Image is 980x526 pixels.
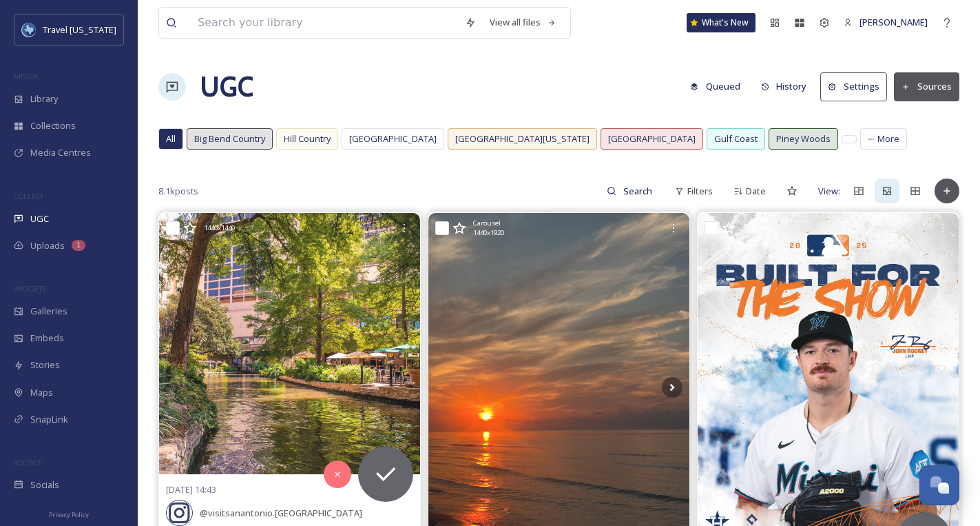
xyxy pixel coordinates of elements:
a: View all files [483,9,563,36]
a: What's New [687,13,755,32]
a: Queued [683,73,754,100]
span: Library [30,92,58,105]
img: images%20%281%29.jpeg [22,23,36,37]
a: History [754,73,821,100]
span: More [877,132,899,145]
span: Carousel [473,219,501,228]
button: History [754,73,814,100]
span: Big Bend Country [194,132,265,145]
a: [PERSON_NAME] [837,9,935,36]
span: [DATE] 14:43 [166,483,216,496]
span: [PERSON_NAME] [859,16,928,28]
span: Galleries [30,305,67,318]
span: UGC [30,212,49,225]
span: Gulf Coast [714,132,758,145]
a: Privacy Policy [49,505,89,522]
span: View: [818,185,840,198]
img: Der River Walk in San Antonio ist mehr als nur ein Weg – er ist ein Gefühl. 🌞🌿 Im Schatten der Bä... [159,213,420,474]
input: Search [616,177,661,205]
span: @ visitsanantonio.[GEOGRAPHIC_DATA] [200,507,362,519]
a: UGC [200,66,253,108]
span: Hill Country [284,132,331,145]
span: COLLECT [14,191,43,201]
span: Privacy Policy [49,510,89,519]
span: All [166,132,176,145]
span: Filters [687,185,713,198]
button: Open Chat [919,465,959,505]
span: Maps [30,386,53,399]
span: 1440 x 1920 [473,228,504,238]
input: Search your library [191,8,458,38]
span: [GEOGRAPHIC_DATA][US_STATE] [455,132,590,145]
span: Collections [30,119,76,132]
button: Queued [683,73,747,100]
button: Sources [894,72,959,101]
span: SOCIALS [14,457,41,467]
div: 1 [72,240,85,251]
span: WIDGETS [14,283,45,294]
button: Settings [820,72,887,101]
span: MEDIA [14,71,38,81]
span: Embeds [30,332,64,345]
span: Travel [US_STATE] [43,23,116,36]
span: 1440 x 1440 [204,223,235,233]
span: Date [746,185,766,198]
span: SnapLink [30,413,68,426]
span: Piney Woods [776,132,831,145]
span: Socials [30,478,59,492]
span: [GEOGRAPHIC_DATA] [608,132,696,145]
span: Stories [30,358,60,372]
span: Uploads [30,239,65,252]
span: [GEOGRAPHIC_DATA] [349,132,437,145]
a: Settings [820,72,894,101]
span: 1350 x 1688 [742,223,773,233]
span: 8.1k posts [158,185,198,198]
span: Media Centres [30,146,91,159]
